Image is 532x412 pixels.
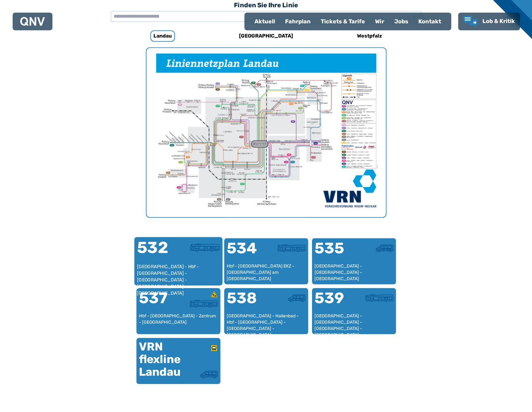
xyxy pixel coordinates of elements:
[137,263,220,283] div: [GEOGRAPHIC_DATA] - Hbf - [GEOGRAPHIC_DATA] - [GEOGRAPHIC_DATA] - [GEOGRAPHIC_DATA] - [GEOGRAPHIC...
[314,263,393,282] div: [GEOGRAPHIC_DATA] - [GEOGRAPHIC_DATA] - [GEOGRAPHIC_DATA]
[482,18,515,25] span: Lob & Kritik
[355,31,385,41] h6: Westpfalz
[20,15,45,28] a: QNV Logo
[314,241,354,263] div: 535
[227,241,266,263] div: 534
[121,28,205,44] a: Landau
[146,48,386,217] img: Netzpläne Landau Seite 1 von 1
[316,13,370,30] a: Tickets & Tarife
[227,313,306,332] div: [GEOGRAPHIC_DATA] - Hallenbad - Hbf - [GEOGRAPHIC_DATA] - [GEOGRAPHIC_DATA] - [GEOGRAPHIC_DATA]
[413,13,446,30] a: Kontakt
[227,263,306,282] div: Hbf - [GEOGRAPHIC_DATA] EKZ - [GEOGRAPHIC_DATA] am [GEOGRAPHIC_DATA]
[280,13,316,30] a: Fahrplan
[365,294,393,302] img: Stadtbus
[139,313,218,332] div: Hbf - [GEOGRAPHIC_DATA] - Zentrum - [GEOGRAPHIC_DATA]
[190,300,218,308] img: Stadtbus
[146,48,386,217] div: My Favorite Images
[314,313,393,332] div: [GEOGRAPHIC_DATA] - [GEOGRAPHIC_DATA] - [GEOGRAPHIC_DATA] - [GEOGRAPHIC_DATA] - [GEOGRAPHIC_DATA]...
[137,240,178,263] div: 532
[314,291,354,313] div: 539
[389,13,413,30] a: Jobs
[376,244,393,252] img: Kleinbus
[370,13,389,30] a: Wir
[224,28,308,44] a: [GEOGRAPHIC_DATA]
[249,13,280,30] a: Aktuell
[146,48,386,217] li: 1 von 1
[20,17,45,26] img: QNV Logo
[139,340,178,378] div: VRN flexline Landau
[139,291,178,313] div: 537
[328,28,412,44] a: Westpfalz
[463,16,515,27] a: Lob & Kritik
[150,30,175,42] h6: Landau
[227,291,266,313] div: 538
[288,294,305,302] img: Kleinbus
[278,244,306,252] img: Stadtbus
[236,31,296,41] h6: [GEOGRAPHIC_DATA]
[200,371,218,378] img: Kleinbus
[190,244,220,251] img: Stadtbus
